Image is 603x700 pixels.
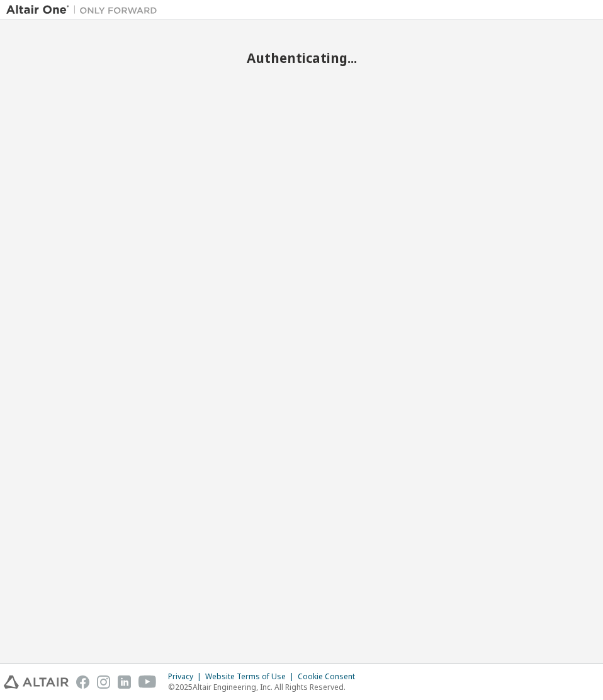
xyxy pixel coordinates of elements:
[118,675,131,689] img: linkedin.svg
[168,672,205,682] div: Privacy
[298,672,363,682] div: Cookie Consent
[138,675,157,689] img: youtube.svg
[97,675,110,689] img: instagram.svg
[4,675,69,689] img: altair_logo.svg
[6,4,164,16] img: Altair One
[205,672,298,682] div: Website Terms of Use
[76,675,89,689] img: facebook.svg
[6,50,597,66] h2: Authenticating...
[168,682,363,692] p: © 2025 Altair Engineering, Inc. All Rights Reserved.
